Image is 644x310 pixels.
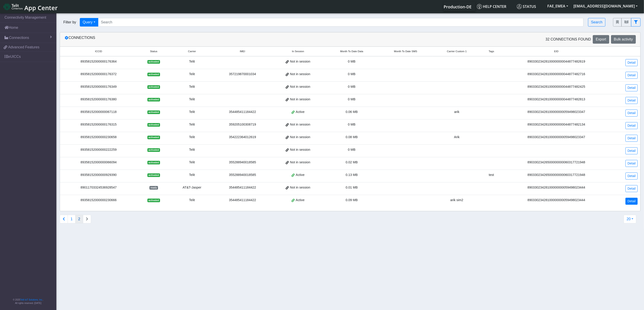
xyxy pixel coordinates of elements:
[61,35,350,44] div: Connections
[484,173,499,177] div: test
[173,198,211,203] div: Telit
[173,185,211,190] div: AT&T-Jasper
[435,198,478,203] div: arik sim2
[626,160,638,167] a: Detail
[173,122,211,127] div: Telit
[147,60,160,64] span: activated
[173,147,211,152] div: Telit
[147,73,160,76] span: activated
[147,161,160,164] span: activated
[346,173,358,177] span: 0.13 MB
[149,186,158,190] span: ready
[346,198,358,202] span: 0.09 MB
[63,147,135,152] div: 89358152000000222259
[292,49,304,53] span: In Session
[80,18,98,27] button: Query
[8,45,39,50] span: Advanced Features
[394,49,417,53] span: Month To Date SMS
[626,59,638,66] a: Detail
[505,110,608,115] div: 89033023428100000000059498023347
[444,4,472,9] span: Production-DE
[596,37,606,41] span: Export
[147,199,160,202] span: activated
[477,4,506,9] span: Help center
[63,160,135,165] div: 89358152000000066094
[435,135,478,140] div: Arik
[290,122,310,127] span: Not in session
[505,122,608,127] div: 89033023428100000000044877482134
[63,97,135,102] div: 89358152000000176380
[290,59,310,64] span: Not in session
[95,49,102,53] span: ICCID
[626,135,638,142] a: Detail
[348,72,355,76] span: 0 MB
[624,215,636,223] button: 20
[63,59,135,64] div: 89358152000000176364
[346,135,358,139] span: 0.08 MB
[626,110,638,117] a: Detail
[63,185,135,190] div: 89011703324536928547
[60,215,91,223] nav: Connections list navigation
[63,72,135,77] div: 89358152000000176372
[290,97,310,102] span: Not in session
[63,122,135,127] div: 89358152000000176315
[626,173,638,180] a: Detail
[290,135,310,140] span: Not in session
[614,37,633,41] span: Bulk activity
[545,2,571,10] button: FAE_EMEA
[4,2,57,11] a: App Center
[290,185,310,190] span: Not in session
[20,299,43,301] a: Telit IoT Solutions, Inc.
[447,49,467,53] span: Carrier Custom 1
[505,173,608,177] div: 89033023426500000000060317721948
[611,35,636,44] button: Bulk activity
[4,3,23,10] img: logo-telit-cinterion-gw-new.png
[173,173,211,177] div: Telit
[475,2,515,11] a: Help center
[554,49,559,53] span: EID
[346,160,358,164] span: 0.02 MB
[626,84,638,91] a: Detail
[593,35,609,44] button: Export
[150,49,158,53] span: Status
[63,173,135,177] div: 89358152000000929390
[240,49,245,53] span: IMEI
[9,35,29,40] span: Connections
[216,72,268,77] div: 357219870001034
[626,147,638,154] a: Detail
[505,198,608,203] div: 89033023428100000000059498023444
[63,110,135,115] div: 89358152000000067118
[626,198,638,205] a: Detail
[173,72,211,77] div: Telit
[173,59,211,64] div: Telit
[75,215,83,223] button: 2
[63,135,135,140] div: 89358152000000230658
[173,160,211,165] div: Telit
[147,98,160,101] span: activated
[188,49,196,53] span: Carrier
[147,136,160,139] span: activated
[296,110,305,115] span: Active
[348,60,355,63] span: 0 MB
[147,123,160,127] span: activated
[60,20,80,25] span: Filter by
[290,72,310,77] span: Not in session
[173,84,211,89] div: Telit
[505,72,608,77] div: 89033023428100000000044877482716
[517,4,522,9] img: status.svg
[216,135,268,140] div: 354222364012619
[147,173,160,177] span: activated
[348,97,355,101] span: 0 MB
[216,122,268,127] div: 359205100308719
[173,97,211,102] div: Telit
[63,84,135,89] div: 89358152000000176349
[296,198,305,203] span: Active
[444,2,472,11] a: Your current platform instance
[613,18,641,27] div: fitlers menu
[147,148,160,152] span: activated
[435,110,478,115] div: arik
[296,173,305,177] span: Active
[517,4,536,9] span: Status
[98,18,584,27] input: Search...
[626,97,638,104] a: Detail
